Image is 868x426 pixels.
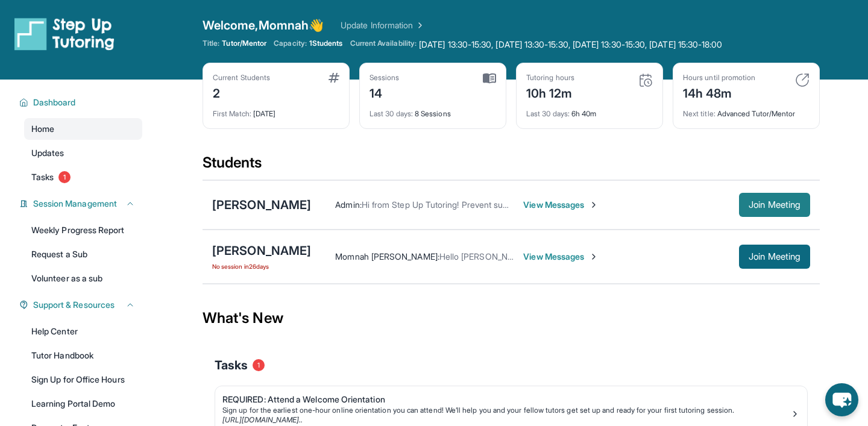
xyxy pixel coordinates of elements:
span: View Messages [523,199,599,211]
div: Hours until promotion [683,73,755,83]
span: Admin : [335,199,361,210]
div: What's New [203,292,820,345]
span: Next title : [683,109,715,118]
img: card [638,73,653,87]
div: 2 [213,83,270,102]
span: 1 Students [309,39,343,48]
span: Current Availability: [350,39,417,51]
span: Welcome, Momnah 👋 [203,17,324,34]
a: Learning Portal Demo [24,393,142,415]
div: Advanced Tutor/Mentor [683,102,810,119]
span: Support & Resources [33,299,115,311]
div: Students [203,153,820,180]
div: [PERSON_NAME] [212,196,311,213]
img: logo [14,17,115,51]
span: Momnah [PERSON_NAME] : [335,251,439,262]
div: REQUIRED: Attend a Welcome Orientation [222,393,790,406]
span: 1 [58,171,71,183]
a: Sign Up for Office Hours [24,369,142,390]
span: Updates [31,147,64,159]
div: Sessions [370,73,400,83]
img: Chevron Right [413,19,425,31]
a: Updates [24,142,142,164]
div: [PERSON_NAME] [212,242,311,259]
button: Join Meeting [739,193,810,217]
div: 8 Sessions [370,102,496,119]
a: [URL][DOMAIN_NAME].. [222,415,303,424]
span: Join Meeting [749,253,800,260]
img: card [329,73,339,83]
span: Home [31,123,54,135]
span: Join Meeting [749,201,800,208]
img: card [483,73,496,84]
img: card [795,73,810,87]
span: First Match : [213,109,251,118]
span: Tasks [215,357,248,374]
span: Tasks [31,171,54,183]
button: Dashboard [28,96,135,108]
button: Support & Resources [28,299,135,311]
button: Join Meeting [739,245,810,269]
img: Chevron-Right [589,252,599,262]
span: View Messages [523,251,599,263]
span: [DATE] 13:30-15:30, [DATE] 13:30-15:30, [DATE] 13:30-15:30, [DATE] 15:30-18:00 [419,39,722,51]
a: Tasks1 [24,166,142,188]
a: Request a Sub [24,243,142,265]
span: Dashboard [33,96,76,108]
span: Title: [203,39,219,48]
div: Current Students [213,73,270,83]
div: [DATE] [213,102,339,119]
button: Session Management [28,198,135,210]
span: 1 [253,359,265,371]
div: 14h 48m [683,83,755,102]
a: Tutor Handbook [24,345,142,366]
div: Sign up for the earliest one-hour online orientation you can attend! We’ll help you and your fell... [222,406,790,415]
a: Weekly Progress Report [24,219,142,241]
span: Session Management [33,198,117,210]
button: chat-button [825,383,858,416]
a: Help Center [24,321,142,342]
span: Tutor/Mentor [222,39,266,48]
span: Capacity: [274,39,307,48]
div: 14 [370,83,400,102]
span: Last 30 days : [526,109,570,118]
a: Volunteer as a sub [24,268,142,289]
span: No session in 26 days [212,262,311,271]
a: Update Information [341,19,425,31]
img: Chevron-Right [589,200,599,210]
a: Home [24,118,142,140]
div: 10h 12m [526,83,574,102]
div: 6h 40m [526,102,653,119]
span: Last 30 days : [370,109,413,118]
div: Tutoring hours [526,73,574,83]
